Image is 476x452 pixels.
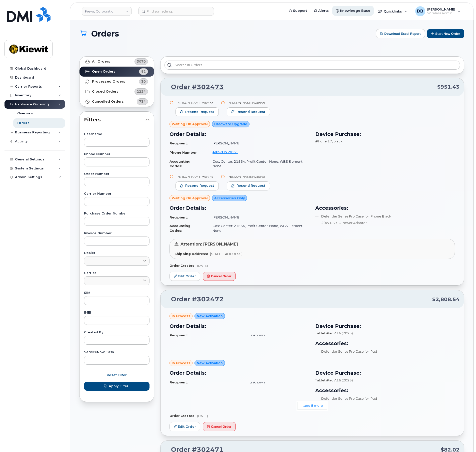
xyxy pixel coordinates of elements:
[180,242,238,247] span: Attention: [PERSON_NAME]
[139,99,146,104] span: 734
[315,349,455,354] li: Defender Series Pro Case for iPad
[79,97,154,107] a: Cancelled Orders734
[203,272,236,281] button: Cancel Order
[315,322,455,330] h3: Device Purchase:
[84,371,149,380] button: Reset Filter
[141,79,146,84] span: 30
[227,150,238,154] span: 7051
[84,331,149,334] label: Created By
[84,272,149,275] label: Carrier
[197,264,208,268] span: [DATE]
[185,183,214,188] span: Resend request
[315,387,455,394] h3: Accessories:
[208,139,309,148] td: [PERSON_NAME]
[172,196,208,200] span: Waiting On Approval
[427,29,464,38] button: Start New Order
[210,252,242,256] span: [STREET_ADDRESS]
[84,133,149,136] label: Username
[84,311,149,314] label: IMEI
[91,29,119,38] span: Orders
[315,396,455,401] li: Defender Series Pro Case for iPad
[84,153,149,156] label: Phone Number
[79,67,154,77] a: Open Orders82
[315,220,455,225] li: 20W USB-C Power Adapter
[84,172,149,176] label: Order Number
[214,122,247,126] span: Hardware Upgrade
[84,192,149,195] label: Carrier Number
[175,107,219,116] button: Resend request
[84,252,149,255] label: Dealer
[197,314,223,318] span: New Activation
[169,380,188,384] strong: Recipient:
[432,296,459,303] span: $2,808.54
[227,107,270,116] button: Resend request
[208,213,309,222] td: [PERSON_NAME]
[175,181,219,190] button: Resend request
[109,384,128,388] span: Apply Filter
[169,215,188,219] strong: Recipient:
[208,221,309,235] td: Cost Center: 21564, Profit Center: None, WBS Element: None
[214,196,245,200] span: Accessories Only
[165,295,224,304] a: Order #302472
[227,174,270,179] div: [PERSON_NAME] waiting
[92,90,118,94] strong: Closed Orders
[197,361,223,365] span: New Activation
[227,101,270,105] div: [PERSON_NAME] waiting
[169,272,200,281] a: Edit Order
[297,402,327,410] a: ...and 8 more
[84,232,149,235] label: Invoice Number
[315,378,353,382] span: Tablet iPad A16 (2025)
[165,83,224,92] a: Order #302473
[245,331,309,340] td: unknown
[172,361,190,365] span: in process
[212,150,238,154] span: 402
[203,422,236,431] button: Cancel Order
[169,322,309,330] h3: Order Details:
[315,139,332,143] span: iPhone 17
[92,80,125,84] strong: Processed Orders
[315,204,455,212] h3: Accessories:
[315,214,455,219] li: Defender Series Pro Case for iPhone Black
[84,116,145,123] span: Filters
[137,89,146,94] span: 2224
[169,264,195,268] strong: Order Created:
[84,351,149,354] label: ServiceNow Task
[79,77,154,87] a: Processed Orders30
[219,150,227,154] span: 917
[169,414,195,418] strong: Order Created:
[245,378,309,387] td: unknown
[169,333,188,337] strong: Recipient:
[79,87,154,97] a: Closed Orders2224
[332,139,342,143] span: , black
[174,252,208,256] strong: Shipping Address:
[169,159,190,168] strong: Accounting Codes:
[169,224,190,233] strong: Accounting Codes:
[172,122,208,126] span: Waiting On Approval
[315,331,353,335] span: Tablet iPad A16 (2025)
[164,61,460,70] input: Search in orders
[315,369,455,377] h3: Device Purchase:
[84,382,149,391] button: Apply Filter
[172,314,190,318] span: in process
[227,181,270,190] button: Resend request
[92,70,115,74] strong: Open Orders
[169,150,197,154] strong: Phone Number
[185,110,214,114] span: Resend request
[169,141,188,145] strong: Recipient:
[315,130,455,138] h3: Device Purchase:
[169,130,309,138] h3: Order Details:
[169,204,309,212] h3: Order Details:
[141,69,146,74] span: 82
[84,212,149,215] label: Purchase Order Number
[376,29,425,38] button: Download Excel Report
[315,340,455,347] h3: Accessories:
[236,110,265,114] span: Resend request
[197,414,208,418] span: [DATE]
[437,83,459,91] span: $951.43
[79,57,154,67] a: All Orders3070
[175,101,219,105] div: [PERSON_NAME] waiting
[236,183,265,188] span: Resend request
[454,430,472,448] iframe: Messenger Launcher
